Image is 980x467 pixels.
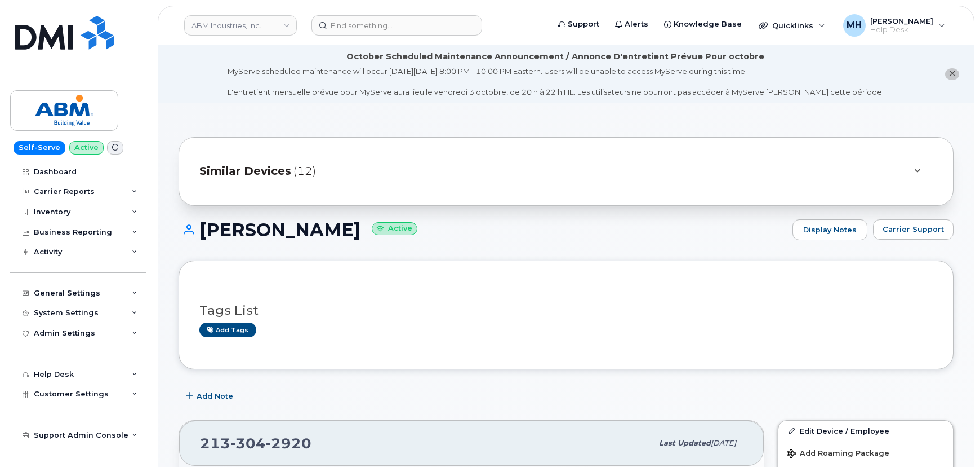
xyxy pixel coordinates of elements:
div: October Scheduled Maintenance Announcement / Annonce D'entretient Prévue Pour octobre [346,51,764,63]
span: Carrier Support [883,224,944,235]
button: Add Note [179,386,243,407]
small: Active [372,222,417,235]
span: (12) [293,163,316,179]
span: 2920 [266,435,311,452]
span: Add Note [197,391,233,402]
button: Add Roaming Package [778,441,953,464]
button: close notification [945,68,959,80]
a: Display Notes [792,219,867,241]
button: Carrier Support [873,219,954,240]
a: Edit Device / Employee [778,421,953,441]
span: 304 [230,435,266,452]
a: Add tags [199,323,256,337]
div: MyServe scheduled maintenance will occur [DATE][DATE] 8:00 PM - 10:00 PM Eastern. Users will be u... [228,66,884,98]
span: [DATE] [711,439,736,447]
span: 213 [200,435,311,452]
span: Last updated [659,439,711,447]
h3: Tags List [199,303,933,318]
span: Similar Devices [199,163,291,179]
span: Add Roaming Package [787,449,889,460]
h1: [PERSON_NAME] [179,220,787,240]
